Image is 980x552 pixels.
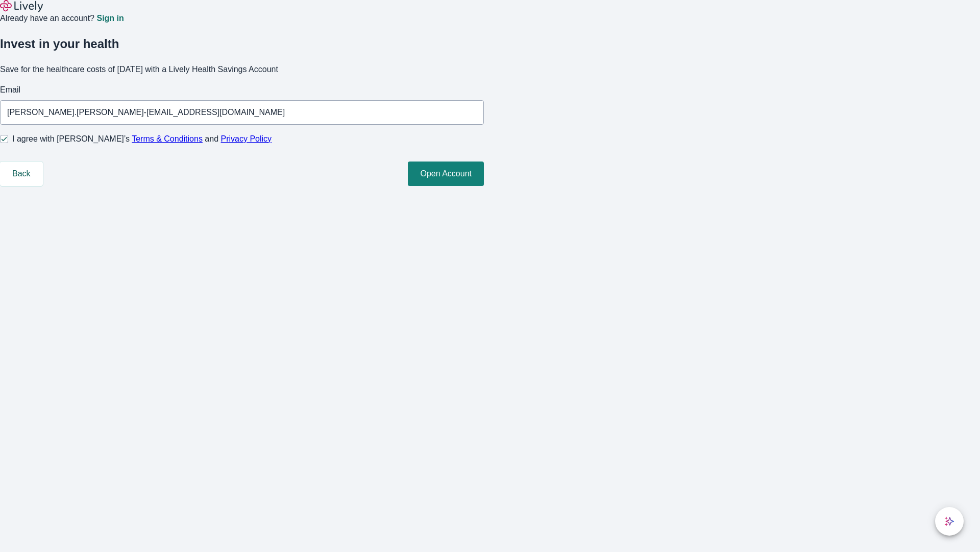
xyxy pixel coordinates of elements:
a: Privacy Policy [221,134,272,143]
button: chat [935,507,964,536]
a: Sign in [96,14,124,22]
a: Terms & Conditions [132,134,203,143]
span: I agree with [PERSON_NAME]’s and [12,133,272,145]
svg: Lively AI Assistant [944,516,954,526]
button: Open Account [408,162,484,186]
